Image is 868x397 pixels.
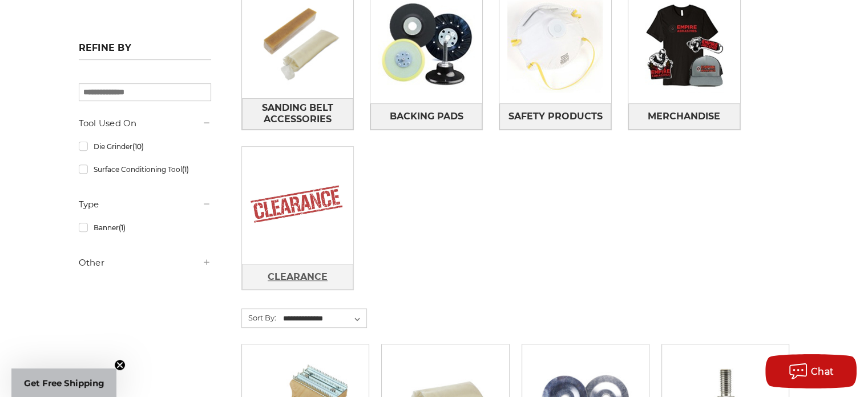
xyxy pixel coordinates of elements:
span: (1) [118,223,125,232]
a: Safety Products [499,103,611,129]
a: Clearance [242,264,354,290]
span: (10) [132,142,143,151]
span: (1) [181,165,188,174]
img: Clearance [242,149,354,261]
select: Sort By: [281,310,366,327]
div: Get Free ShippingClose teaser [11,368,116,397]
span: Clearance [268,267,328,287]
a: Die Grinder [79,137,211,157]
span: Backing Pads [390,107,463,126]
span: Chat [811,366,834,377]
span: Safety Products [508,107,603,126]
h5: Tool Used On [79,117,211,130]
h5: Other [79,256,211,270]
span: Merchandise [648,107,720,126]
a: Sanding Belt Accessories [242,98,354,130]
span: Get Free Shipping [24,378,104,388]
a: Surface Conditioning Tool [79,159,211,179]
button: Chat [765,354,857,388]
h5: Type [79,198,211,211]
span: Sanding Belt Accessories [243,98,353,129]
button: Close teaser [114,359,126,371]
a: Backing Pads [370,103,482,129]
h5: Refine by [79,42,211,60]
label: Sort By: [242,309,276,326]
a: Banner [79,218,211,238]
a: Merchandise [628,103,740,129]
